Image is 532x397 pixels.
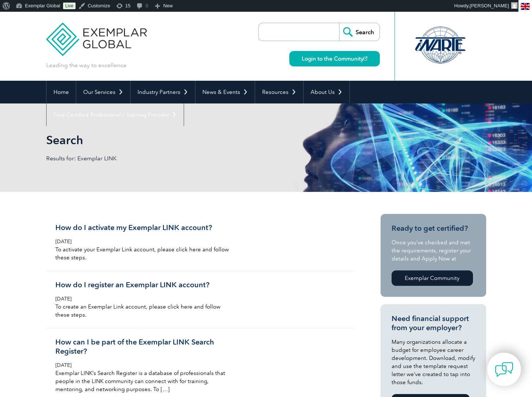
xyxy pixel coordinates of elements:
[289,51,380,66] a: Login to the Community
[47,103,184,126] a: Find Certified Professional / Training Provider
[255,81,303,103] a: Resources
[46,271,354,328] a: How do I register an Exemplar LINK account? [DATE] To create an Exemplar Link account, please cli...
[495,360,513,379] img: contact-chat.png
[55,223,229,232] h3: How do I activate my Exemplar LINK account?
[55,238,71,245] span: [DATE]
[55,338,229,356] h3: How can I be part of the Exemplar LINK Search Register?
[392,270,473,286] a: Exemplar Community
[521,3,530,10] img: en
[55,369,229,393] p: Exemplar LINK’s Search Register is a database of professionals that people in the LINK community ...
[46,133,328,147] h1: Search
[470,3,509,8] span: [PERSON_NAME]
[46,214,354,271] a: How do I activate my Exemplar LINK account? [DATE] To activate your Exemplar Link account, please...
[131,81,195,103] a: Industry Partners
[46,154,266,163] p: Results for: Exemplar LINK
[46,61,126,69] p: Leading the way to excellence
[392,238,475,263] p: Once you’ve checked and met the requirements, register your details and Apply Now at
[392,314,475,332] h3: Need financial support from your employer?
[55,303,229,319] p: To create an Exemplar Link account, please click here and follow these steps.
[47,81,76,103] a: Home
[392,338,475,386] p: Many organizations allocate a budget for employee career development. Download, modify and use th...
[55,245,229,262] p: To activate your Exemplar Link account, please click here and follow these steps.
[195,81,255,103] a: News & Events
[76,81,130,103] a: Our Services
[55,296,71,302] span: [DATE]
[304,81,349,103] a: About Us
[63,3,76,9] a: Live
[363,57,367,61] img: open_square.png
[55,362,71,368] span: [DATE]
[46,12,147,56] img: Exemplar Global
[392,224,475,233] h3: Ready to get certified?
[339,23,379,41] input: Search
[55,280,229,289] h3: How do I register an Exemplar LINK account?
